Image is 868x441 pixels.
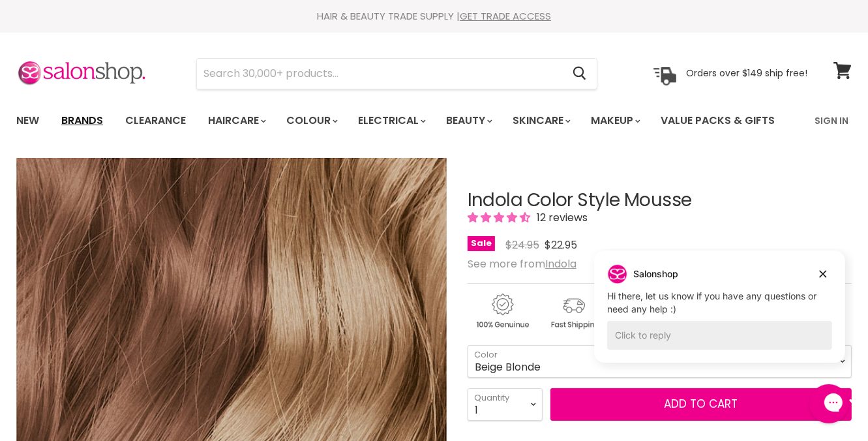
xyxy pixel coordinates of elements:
[468,256,576,271] span: See more from
[503,107,578,134] a: Skincare
[505,237,539,252] span: $24.95
[807,107,856,134] a: Sign In
[545,237,577,252] span: $22.95
[581,107,648,134] a: Makeup
[468,190,852,211] h1: Indola Color Style Mousse
[198,107,274,134] a: Haircare
[52,107,113,134] a: Brands
[533,210,588,225] span: 12 reviews
[7,107,49,134] a: New
[277,107,346,134] a: Colour
[686,67,807,79] p: Orders over $149 ship free!
[468,210,533,225] span: 4.33 stars
[664,396,738,412] span: Add to cart
[115,107,196,134] a: Clearance
[460,9,551,23] a: GET TRADE ACCESS
[196,58,597,89] form: Product
[584,249,855,382] iframe: Gorgias live chat campaigns
[197,59,562,89] input: Search
[539,292,608,331] img: shipping.gif
[468,236,495,251] span: Sale
[468,292,537,331] img: genuine.gif
[545,256,576,271] a: Indola
[550,388,852,421] button: Add to cart
[7,102,796,140] ul: Main menu
[651,107,785,134] a: Value Packs & Gifts
[436,107,500,134] a: Beauty
[348,107,434,134] a: Electrical
[468,388,543,421] select: Quantity
[803,380,855,428] iframe: Gorgias live chat messenger
[562,59,597,89] button: Search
